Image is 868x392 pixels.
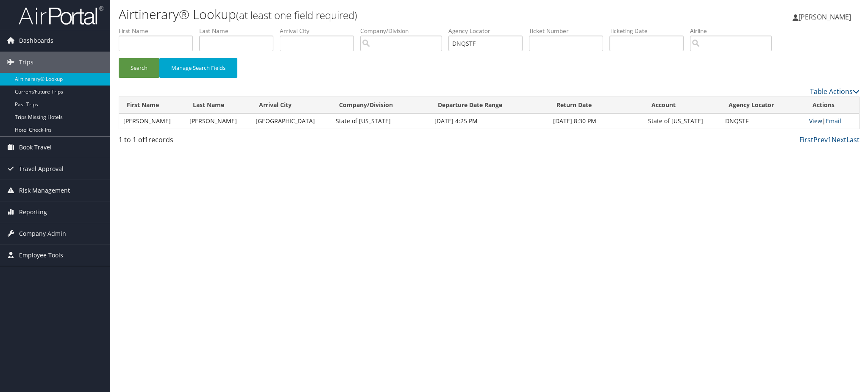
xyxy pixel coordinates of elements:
[430,97,549,113] th: Departure Date Range: activate to sort column ascending
[159,58,237,78] button: Manage Search Fields
[19,30,53,51] span: Dashboards
[251,97,331,113] th: Arrival City: activate to sort column ascending
[805,97,859,113] th: Actions
[793,4,860,30] a: [PERSON_NAME]
[690,27,778,35] label: Airline
[799,135,813,144] a: First
[19,180,70,201] span: Risk Management
[119,135,295,149] div: 1 to 1 of records
[236,8,357,22] small: (at least one field required)
[119,113,185,129] td: [PERSON_NAME]
[798,12,851,22] span: [PERSON_NAME]
[19,245,63,266] span: Employee Tools
[448,27,529,35] label: Agency Locator
[644,113,721,129] td: State of [US_STATE]
[280,27,360,35] label: Arrival City
[549,113,643,129] td: [DATE] 8:30 PM
[529,27,609,35] label: Ticket Number
[19,137,52,158] span: Book Travel
[549,97,643,113] th: Return Date: activate to sort column ascending
[331,113,430,129] td: State of [US_STATE]
[430,113,549,129] td: [DATE] 4:25 PM
[826,117,841,125] a: Email
[644,97,721,113] th: Account: activate to sort column ascending
[199,27,280,35] label: Last Name
[810,87,860,96] a: Table Actions
[19,202,47,223] span: Reporting
[828,135,832,144] a: 1
[721,113,805,129] td: DNQSTF
[19,52,33,73] span: Trips
[805,113,859,129] td: |
[360,27,448,35] label: Company/Division
[119,97,185,113] th: First Name: activate to sort column ascending
[832,135,846,144] a: Next
[185,97,251,113] th: Last Name: activate to sort column ascending
[119,6,612,23] h1: Airtinerary® Lookup
[145,135,148,144] span: 1
[813,135,828,144] a: Prev
[19,6,103,25] img: airportal-logo.png
[251,113,331,129] td: [GEOGRAPHIC_DATA]
[185,113,251,129] td: [PERSON_NAME]
[846,135,860,144] a: Last
[19,223,66,244] span: Company Admin
[19,158,64,179] span: Travel Approval
[809,117,822,125] a: View
[721,97,805,113] th: Agency Locator: activate to sort column ascending
[119,58,159,78] button: Search
[331,97,430,113] th: Company/Division
[119,27,199,35] label: First Name
[609,27,690,35] label: Ticketing Date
